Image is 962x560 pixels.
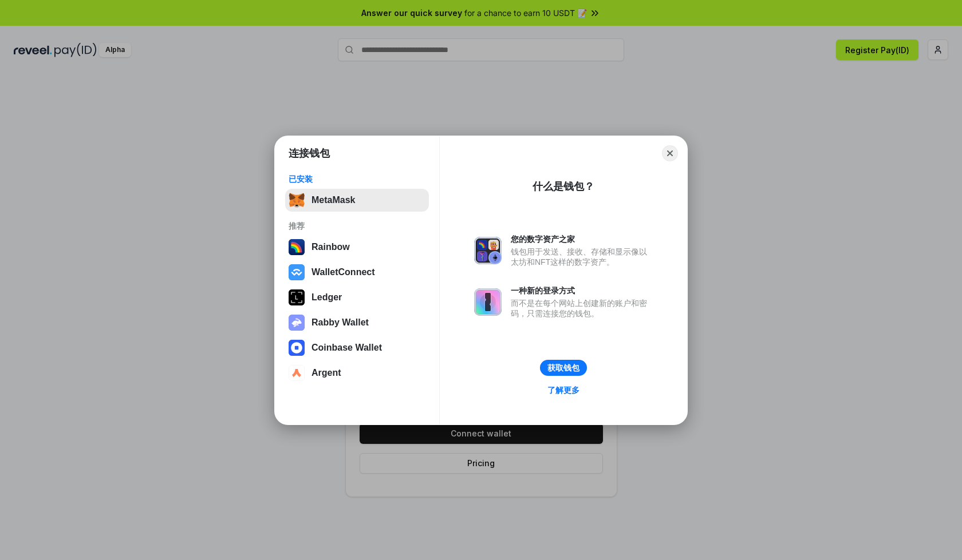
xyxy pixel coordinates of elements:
[662,145,678,161] button: Close
[289,239,305,255] img: svg+xml,%3Csvg%20width%3D%22120%22%20height%3D%22120%22%20viewBox%3D%220%200%20120%20120%22%20fil...
[547,385,579,395] div: 了解更多
[511,234,653,244] div: 您的数字资产之家
[541,383,586,398] a: 了解更多
[289,289,305,305] img: svg+xml,%3Csvg%20xmlns%3D%22http%3A%2F%2Fwww.w3.org%2F2000%2Fsvg%22%20width%3D%2228%22%20height%3...
[312,343,382,353] div: Coinbase Wallet
[312,267,375,277] div: WalletConnect
[511,298,653,319] div: 而不是在每个网站上创建新的账户和密码，只需连接您的钱包。
[285,362,429,384] button: Argent
[285,189,429,212] button: MetaMask
[289,192,305,208] img: svg+xml,%3Csvg%20fill%3D%22none%22%20height%3D%2233%22%20viewBox%3D%220%200%2035%2033%22%20width%...
[285,236,429,259] button: Rainbow
[289,146,330,160] h1: 连接钱包
[511,247,653,267] div: 钱包用于发送、接收、存储和显示像以太坊和NFT这样的数字资产。
[285,311,429,334] button: Rabby Wallet
[533,180,594,193] div: 什么是钱包？
[312,242,350,252] div: Rainbow
[289,365,305,381] img: svg+xml,%3Csvg%20width%3D%2228%22%20height%3D%2228%22%20viewBox%3D%220%200%2028%2028%22%20fill%3D...
[285,261,429,284] button: WalletConnect
[540,360,587,376] button: 获取钱包
[289,264,305,280] img: svg+xml,%3Csvg%20width%3D%2228%22%20height%3D%2228%22%20viewBox%3D%220%200%2028%2028%22%20fill%3D...
[285,286,429,309] button: Ledger
[312,317,369,328] div: Rabby Wallet
[289,340,305,356] img: svg+xml,%3Csvg%20width%3D%2228%22%20height%3D%2228%22%20viewBox%3D%220%200%2028%2028%22%20fill%3D...
[474,237,502,264] img: svg+xml,%3Csvg%20xmlns%3D%22http%3A%2F%2Fwww.w3.org%2F2000%2Fsvg%22%20fill%3D%22none%22%20viewBox...
[289,174,425,184] div: 已安装
[289,315,305,331] img: svg+xml,%3Csvg%20xmlns%3D%22http%3A%2F%2Fwww.w3.org%2F2000%2Fsvg%22%20fill%3D%22none%22%20viewBox...
[511,285,653,296] div: 一种新的登录方式
[312,195,355,205] div: MetaMask
[312,368,341,378] div: Argent
[547,363,579,373] div: 获取钱包
[474,288,502,316] img: svg+xml,%3Csvg%20xmlns%3D%22http%3A%2F%2Fwww.w3.org%2F2000%2Fsvg%22%20fill%3D%22none%22%20viewBox...
[312,292,342,303] div: Ledger
[289,221,425,231] div: 推荐
[285,336,429,359] button: Coinbase Wallet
